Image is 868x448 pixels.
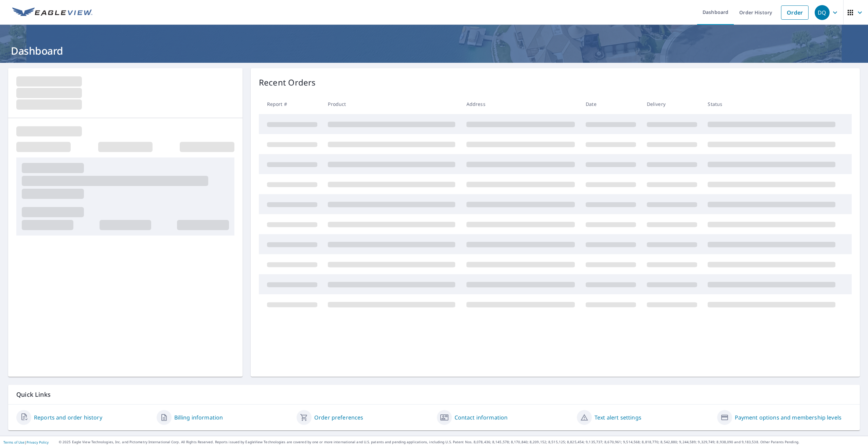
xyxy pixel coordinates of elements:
[580,94,641,114] th: Date
[59,440,865,445] p: © 2025 Eagle View Technologies, Inc. and Pictometry International Corp. All Rights Reserved. Repo...
[16,390,852,399] p: Quick Links
[259,76,316,89] p: Recent Orders
[641,94,703,114] th: Delivery
[34,413,102,422] a: Reports and order history
[3,440,49,444] p: |
[314,413,364,422] a: Order preferences
[735,413,842,422] a: Payment options and membership levels
[3,440,24,445] a: Terms of Use
[26,440,49,445] a: Privacy Policy
[702,94,841,114] th: Status
[322,94,461,114] th: Product
[12,7,92,18] img: EV Logo
[455,413,508,422] a: Contact information
[595,413,641,422] a: Text alert settings
[259,94,323,114] th: Report #
[174,413,223,422] a: Billing information
[815,5,830,20] div: DQ
[781,5,809,20] a: Order
[8,44,860,58] h1: Dashboard
[461,94,580,114] th: Address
